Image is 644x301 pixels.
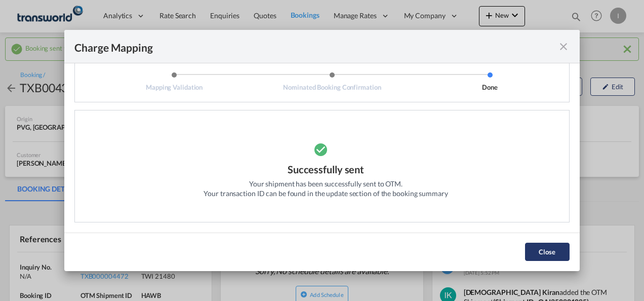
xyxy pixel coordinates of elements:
li: Mapping Validation [95,71,253,92]
md-icon: icon-close fg-AAA8AD cursor [557,41,570,53]
div: Your transaction ID can be found in the update section of the booking summary [204,189,448,199]
body: Editor, editor2 [10,10,176,21]
div: Successfully sent [288,162,364,179]
li: Nominated Booking Confirmation [253,71,411,92]
div: Your shipment has been successfully sent to OTM. [249,179,402,189]
button: Close [525,243,570,261]
div: Charge Mapping [74,40,153,53]
md-dialog: Mapping ValidationNominated Booking ... [64,30,580,271]
md-icon: icon-checkbox-marked-circle [313,137,339,162]
li: Done [411,71,569,92]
